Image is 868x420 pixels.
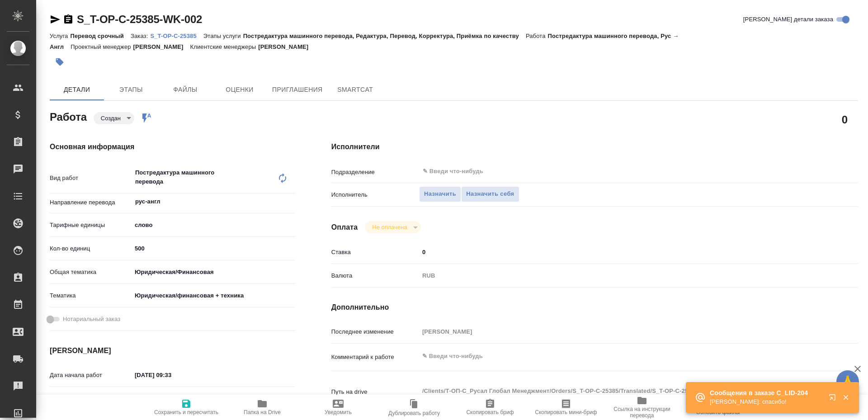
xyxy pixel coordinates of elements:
input: Пустое поле [419,325,814,338]
p: Постредактура машинного перевода, Редактура, Перевод, Корректура, Приёмка по качеству [243,33,526,39]
p: Этапы услуги [203,33,243,39]
span: Скопировать бриф [466,409,514,415]
p: Направление перевода [50,198,132,207]
span: Назначить себя [466,189,514,199]
input: ✎ Введи что-нибудь [419,245,814,259]
p: Работа [526,33,548,39]
p: S_T-OP-C-25385 [150,33,203,39]
span: [PERSON_NAME] детали заказа [743,15,833,24]
button: Open [809,170,811,172]
button: Open [290,201,292,203]
button: Папка на Drive [224,395,300,420]
button: Дублировать работу [376,395,452,420]
span: Приглашения [272,84,323,95]
div: Создан [94,112,134,124]
p: Комментарий к работе [331,353,419,362]
div: RUB [419,268,814,283]
p: [PERSON_NAME] [133,43,190,50]
h4: Оплата [331,222,358,233]
span: Уведомить [325,409,352,415]
p: Путь на drive [331,387,419,396]
button: Ссылка на инструкции перевода [604,395,680,420]
p: Подразделение [331,168,419,177]
p: Клиентские менеджеры [190,43,259,50]
span: Оценки [218,84,261,95]
p: Проектный менеджер [71,43,133,50]
p: Перевод срочный [70,33,131,39]
input: ✎ Введи что-нибудь [132,242,295,255]
h4: Дополнительно [331,302,858,313]
p: Заказ: [131,33,150,39]
a: S_T-OP-C-25385 [150,32,203,39]
textarea: /Clients/Т-ОП-С_Русал Глобал Менеджмент/Orders/S_T-OP-C-25385/Translated/S_T-OP-C-25385-WK-002 [419,383,814,399]
span: Скопировать мини-бриф [535,409,597,415]
span: Файлы [164,84,207,95]
span: 🙏 [840,372,855,391]
span: Дублировать работу [388,410,440,416]
button: Скопировать ссылку для ЯМессенджера [50,14,61,25]
button: Скопировать ссылку [63,14,74,25]
span: Папка на Drive [244,409,281,415]
p: Дата начала работ [50,371,132,380]
div: слово [132,217,295,233]
span: Назначить [424,189,456,199]
button: Не оплачена [369,223,410,231]
div: Юридическая/финансовая + техника [132,288,295,303]
button: Назначить себя [461,186,519,202]
button: 🙏 [836,370,859,393]
p: Тематика [50,291,132,300]
button: Закрыть [836,393,855,401]
p: Валюта [331,271,419,280]
button: Создан [98,114,123,122]
h2: Работа [50,108,87,124]
h4: [PERSON_NAME] [50,345,295,356]
button: Добавить тэг [50,52,70,72]
span: Нотариальный заказ [63,315,120,324]
input: ✎ Введи что-нибудь [132,368,211,382]
div: Создан [365,221,420,233]
p: Сообщения в заказе C_LID-204 [710,388,823,397]
a: S_T-OP-C-25385-WK-002 [77,13,202,25]
h2: 0 [842,112,848,127]
span: Детали [55,84,99,95]
button: Назначить [419,186,461,202]
span: SmartCat [334,84,377,95]
input: ✎ Введи что-нибудь [422,166,781,177]
span: Сохранить и пересчитать [154,409,218,415]
p: Ставка [331,248,419,257]
p: Услуга [50,33,70,39]
button: Скопировать мини-бриф [528,395,604,420]
button: Скопировать бриф [452,395,528,420]
span: Этапы [109,84,153,95]
p: Исполнитель [331,190,419,199]
p: [PERSON_NAME]: спасибо! [710,397,823,406]
p: Общая тематика [50,268,132,277]
input: Пустое поле [132,394,211,407]
p: Кол-во единиц [50,244,132,253]
p: Тарифные единицы [50,221,132,230]
p: Последнее изменение [331,327,419,336]
p: Вид работ [50,174,132,183]
div: Юридическая/Финансовая [132,264,295,280]
button: Сохранить и пересчитать [148,395,224,420]
p: [PERSON_NAME] [258,43,315,50]
span: Ссылка на инструкции перевода [609,406,675,419]
h4: Исполнители [331,142,858,152]
button: Уведомить [300,395,376,420]
button: Открыть в новой вкладке [823,388,845,410]
button: Обновить файлы [680,395,756,420]
h4: Основная информация [50,142,295,152]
